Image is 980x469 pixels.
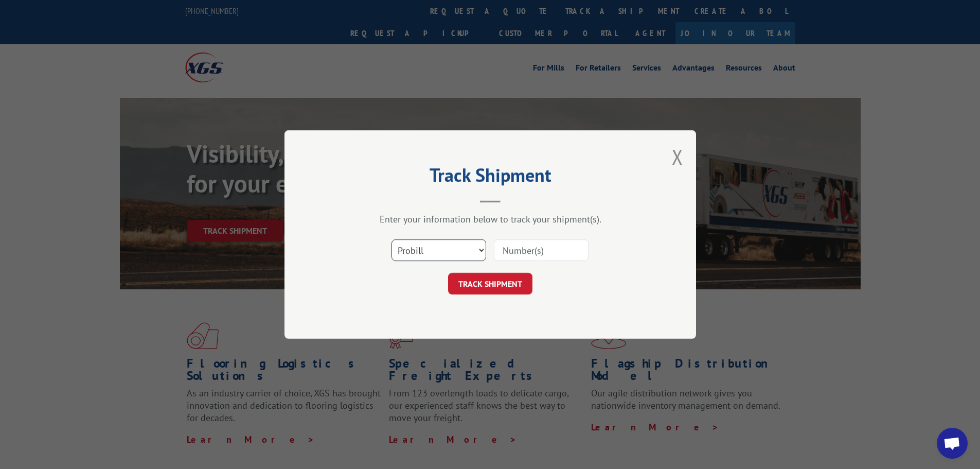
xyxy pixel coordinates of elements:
button: Close modal [672,143,683,170]
div: Enter your information below to track your shipment(s). [336,213,645,225]
input: Number(s) [494,239,589,261]
h2: Track Shipment [336,168,645,187]
div: Open chat [937,428,968,459]
button: TRACK SHIPMENT [448,273,532,294]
